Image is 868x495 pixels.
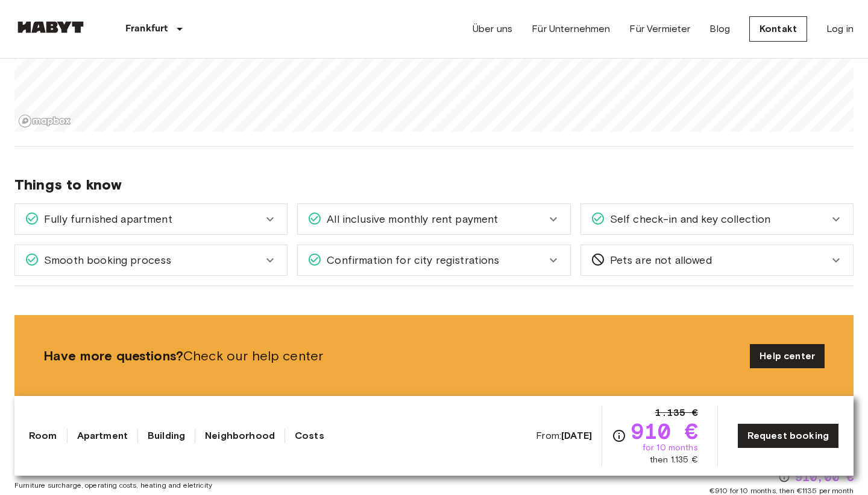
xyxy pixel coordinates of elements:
[322,211,498,227] span: All inclusive monthly rent payment
[561,430,592,441] b: [DATE]
[43,348,183,364] b: Have more questions?
[14,21,87,33] img: Habyt
[322,252,499,268] span: Confirmation for city registrations
[14,176,854,194] span: Things to know
[43,347,740,365] span: Check our help center
[643,442,698,454] span: for 10 months
[536,429,592,442] span: From:
[148,429,185,443] a: Building
[77,429,128,443] a: Apartment
[655,406,698,420] span: 1.135 €
[39,252,171,268] span: Smooth booking process
[605,252,712,268] span: Pets are not allowed
[581,204,853,234] div: Self check-in and key collection
[581,245,853,275] div: Pets are not allowed
[709,22,730,36] a: Blog
[298,204,570,234] div: All inclusive monthly rent payment
[15,245,287,275] div: Smooth booking process
[650,454,698,466] span: then 1.135 €
[749,16,807,42] a: Kontakt
[778,471,790,483] svg: Check cost overview for full price breakdown. Please note that discounts apply to new joiners onl...
[473,22,512,36] a: Über uns
[29,429,57,443] a: Room
[750,344,825,368] a: Help center
[737,423,839,449] a: Request booking
[605,211,771,227] span: Self check-in and key collection
[612,429,626,443] svg: Check cost overview for full price breakdown. Please note that discounts apply to new joiners onl...
[18,114,71,128] a: Mapbox logo
[14,480,212,491] span: Furniture surcharge, operating costs, heating and eletricity
[629,22,690,36] a: Für Vermieter
[125,22,168,36] p: Frankfurt
[39,211,172,227] span: Fully furnished apartment
[205,429,275,443] a: Neighborhood
[631,420,698,442] span: 910 €
[826,22,854,36] a: Log in
[15,204,287,234] div: Fully furnished apartment
[795,468,854,485] span: 910,00 €
[532,22,610,36] a: Für Unternehmen
[295,429,324,443] a: Costs
[298,245,570,275] div: Confirmation for city registrations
